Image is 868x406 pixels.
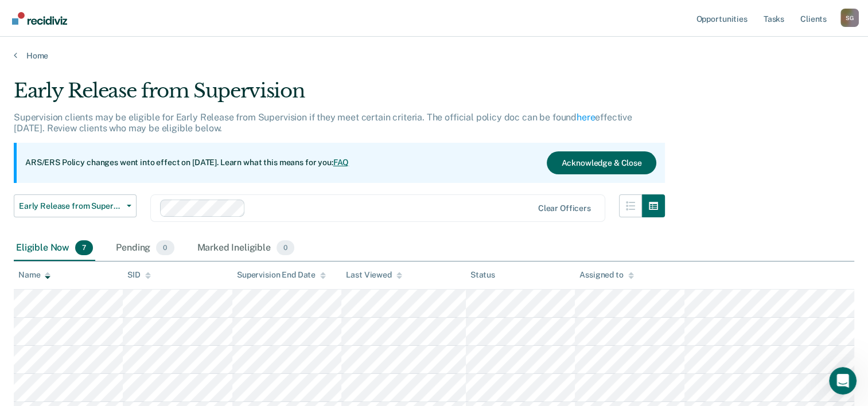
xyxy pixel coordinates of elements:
div: S G [840,9,859,27]
iframe: Intercom live chat [829,367,857,395]
span: 7 [75,240,93,255]
div: Status [470,270,495,280]
a: here [577,112,595,123]
div: Last Viewed [346,270,402,280]
p: ARS/ERS Policy changes went into effect on [DATE]. Learn what this means for you: [25,157,349,169]
div: Pending0 [114,236,176,261]
button: Early Release from Supervision [14,194,137,217]
span: 0 [156,240,174,255]
span: Early Release from Supervision [19,201,122,211]
a: Home [14,50,854,61]
div: Assigned to [579,270,633,280]
span: 0 [277,240,294,255]
div: Eligible Now7 [14,236,95,261]
div: Supervision End Date [237,270,326,280]
img: Recidiviz [12,12,67,25]
div: SID [127,270,151,280]
div: Name [18,270,50,280]
button: Profile dropdown button [840,9,859,27]
p: Supervision clients may be eligible for Early Release from Supervision if they meet certain crite... [14,112,632,134]
a: FAQ [333,158,349,167]
div: Marked Ineligible0 [195,236,297,261]
button: Acknowledge & Close [547,151,656,174]
div: Early Release from Supervision [14,79,665,112]
div: Clear officers [538,204,591,213]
